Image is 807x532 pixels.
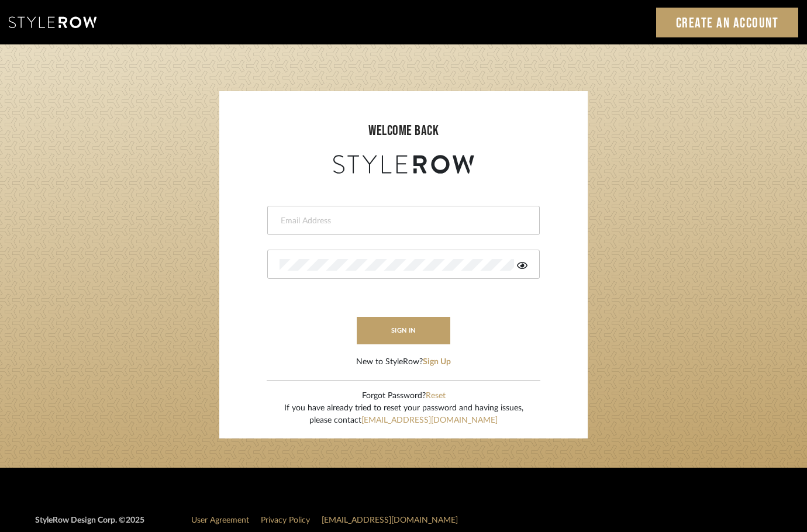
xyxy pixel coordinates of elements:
a: User Agreement [191,516,249,524]
button: Reset [426,390,446,402]
button: sign in [357,317,450,344]
a: [EMAIL_ADDRESS][DOMAIN_NAME] [361,416,498,424]
a: Create an Account [656,8,799,37]
a: [EMAIL_ADDRESS][DOMAIN_NAME] [322,516,458,524]
div: New to StyleRow? [356,356,451,368]
div: If you have already tried to reset your password and having issues, please contact [284,402,523,427]
input: Email Address [280,215,525,227]
a: Privacy Policy [261,516,310,524]
div: Forgot Password? [284,390,523,402]
div: welcome back [231,120,576,141]
button: Sign Up [423,356,451,368]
